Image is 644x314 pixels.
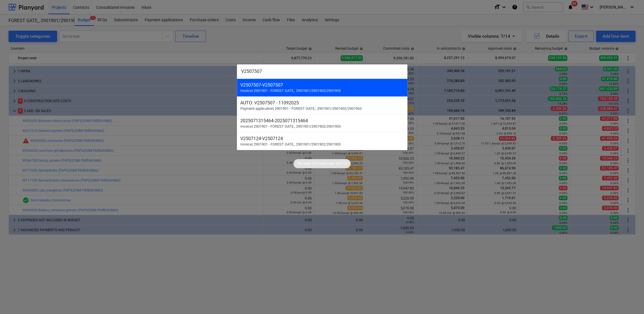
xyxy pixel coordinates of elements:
[293,159,351,168] div: Tip:Open this faster withCtrl + K
[237,79,407,96] div: V2507507-V2507507Invoice| 2901901 - FOREST GATE_ 2901901/2901902/2901903
[237,96,407,114] div: AUTO: V2507507 - 11092025Payment application| 2901901 - FOREST GATE_ 2901901/2901902/2901903
[303,161,335,166] p: Open this faster with
[237,64,407,79] input: Search for projects, line-items, contracts, payment applications, subcontractors...
[237,132,407,150] div: V2507124-V2507124Invoice| 2901901 - FOREST GATE_ 2901901/2901902/2901903
[240,124,341,128] span: Invoice | 2901901 - FOREST GATE_ 2901901/2901902/2901903
[240,136,404,141] div: V2507124 - V2507124
[240,142,341,146] span: Invoice | 2901901 - FOREST GATE_ 2901901/2901902/2901903
[240,118,404,123] div: 2025071315464 - 2025071315464
[237,114,407,132] div: 2025071315464-2025071315464Invoice| 2901901 - FOREST GATE_ 2901901/2901902/2901903
[240,106,362,111] span: Payment application | 2901901 - FOREST GATE_ 2901901/2901902/2901903
[240,88,341,93] span: Invoice | 2901901 - FOREST GATE_ 2901901/2901902/2901903
[297,161,303,166] p: Tip:
[616,287,644,314] iframe: Chat Widget
[240,100,404,106] div: AUTO: V2507507 - 11092025
[336,161,347,166] p: Ctrl + K
[240,82,404,88] div: V2507507 - V2507507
